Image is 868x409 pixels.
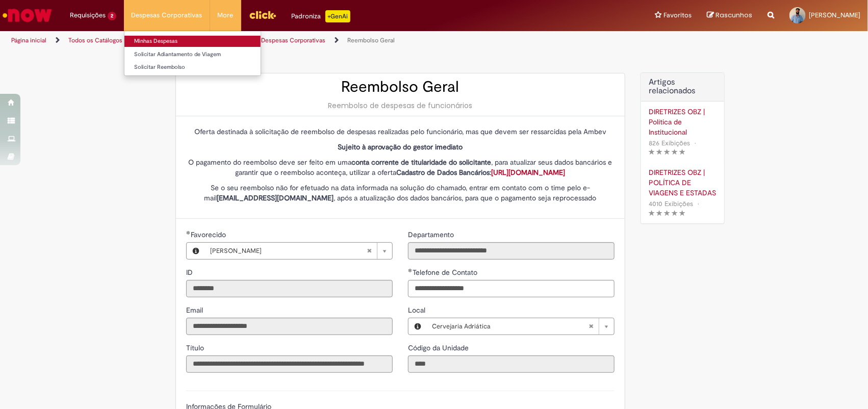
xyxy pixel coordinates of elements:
a: Cervejaria AdriáticaLimpar campo Local [427,318,614,335]
img: ServiceNow [1,5,54,25]
input: Título [186,355,393,373]
span: [PERSON_NAME] [210,243,367,259]
span: • [692,136,698,150]
abbr: Limpar campo Local [583,318,599,335]
a: Minhas Despesas [124,36,261,47]
a: Reembolso Geral [347,36,395,44]
span: [PERSON_NAME] [809,11,860,19]
input: ID [186,280,393,297]
span: Despesas Corporativas [132,10,202,20]
label: Somente leitura - ID [186,267,195,277]
span: 2 [108,12,116,20]
strong: [EMAIL_ADDRESS][DOMAIN_NAME] [217,193,334,202]
a: Despesas Corporativas [261,36,325,44]
span: Somente leitura - Título [186,343,206,352]
p: Se o seu reembolso não for efetuado na data informada na solução do chamado, entrar em contato co... [186,183,615,203]
p: Oferta destinada à solicitação de reembolso de despesas realizadas pelo funcionário, mas que deve... [186,126,615,137]
span: Somente leitura - Código da Unidade [408,343,471,352]
a: [URL][DOMAIN_NAME] [491,168,565,177]
span: Somente leitura - Departamento [408,230,456,239]
span: Somente leitura - ID [186,268,195,277]
label: Somente leitura - Email [186,305,205,315]
span: Rascunhos [716,10,752,20]
h3: Artigos relacionados [649,78,717,96]
span: Telefone de Contato [413,268,479,277]
input: Telefone de Contato [408,280,615,297]
ul: Trilhas de página [8,31,571,50]
a: Todos os Catálogos [68,36,122,44]
input: Email [186,318,393,335]
button: Local, Visualizar este registro Cervejaria Adriática [409,318,427,335]
ul: Despesas Corporativas [124,31,261,76]
button: Favorecido, Visualizar este registro Cyrillo Ribeiro Dos Santos Filho [187,243,205,259]
strong: conta corrente de titularidade do solicitante [351,158,491,167]
span: • [695,197,701,211]
input: Código da Unidade [408,355,615,373]
a: DIRETRIZES OBZ | POLÍTICA DE VIAGENS E ESTADAS [649,167,717,198]
p: +GenAi [325,10,350,22]
input: Departamento [408,242,615,260]
span: 826 Exibições [649,139,690,147]
p: O pagamento do reembolso deve ser feito em uma , para atualizar seus dados bancários e garantir q... [186,157,615,177]
span: Favoritos [663,10,692,20]
span: Obrigatório Preenchido [186,231,191,235]
strong: Sujeito à aprovação do gestor imediato [338,142,463,151]
abbr: Limpar campo Favorecido [362,243,377,259]
a: Solicitar Reembolso [124,62,261,73]
div: Padroniza [292,10,350,22]
span: Local [408,305,427,315]
label: Somente leitura - Código da Unidade [408,343,471,353]
span: Requisições [70,10,106,20]
a: Rascunhos [707,11,752,20]
a: [PERSON_NAME]Limpar campo Favorecido [205,243,392,259]
label: Somente leitura - Título [186,343,206,353]
a: Página inicial [11,36,46,44]
span: Necessários - Favorecido [191,230,228,239]
span: Cervejaria Adriática [432,318,589,335]
span: More [218,10,234,20]
span: 4010 Exibições [649,199,693,208]
span: Obrigatório Preenchido [408,268,413,272]
span: Somente leitura - Email [186,305,205,315]
a: DIRETRIZES OBZ | Política de Institucional [649,107,717,137]
label: Somente leitura - Departamento [408,229,456,240]
div: Reembolso de despesas de funcionários [186,100,615,111]
strong: Cadastro de Dados Bancários: [396,168,565,177]
h2: Reembolso Geral [186,79,615,95]
img: click_logo_yellow_360x200.png [249,7,276,22]
a: Solicitar Adiantamento de Viagem [124,49,261,60]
